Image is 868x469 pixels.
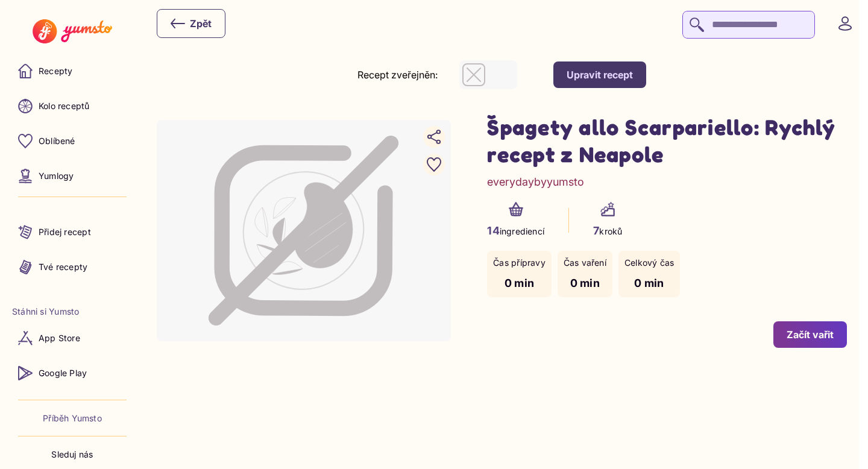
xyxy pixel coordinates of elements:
a: Oblíbené [12,127,133,156]
span: 7 [593,224,599,237]
button: Upravit recept [553,61,646,88]
a: App Store [12,324,133,353]
p: App Store [39,332,80,344]
div: Image not available [157,120,451,341]
div: Začít vařit [787,328,834,341]
div: Upravit recept [567,68,633,81]
p: Přidej recept [39,226,91,238]
a: Google Play [12,359,133,388]
p: Oblíbené [39,135,75,147]
a: Recepty [12,57,133,86]
h1: Špagety allo Scarpariello: Rychlý recept z Neapole [487,113,847,168]
span: 0 min [570,277,600,289]
p: Recepty [39,65,72,77]
p: kroků [593,222,622,239]
p: Tvé recepty [39,261,87,273]
p: Yumlogy [39,170,74,182]
p: Čas vaření [564,257,606,269]
a: Příběh Yumsto [43,412,102,424]
div: Zpět [171,16,212,31]
span: 14 [487,224,500,237]
li: Stáhni si Yumsto [12,306,133,318]
p: Čas přípravy [493,257,546,269]
a: Přidej recept [12,218,133,247]
button: Začít vařit [773,321,847,348]
p: Celkový čas [624,257,674,269]
span: 0 min [634,277,664,289]
p: Google Play [39,367,87,379]
img: Yumsto logo [33,19,112,43]
p: ingrediencí [487,222,544,239]
a: everydaybyyumsto [487,174,584,190]
a: Tvé recepty [12,253,133,282]
p: Sleduj nás [51,449,93,461]
label: Recept zveřejněn: [357,69,438,81]
button: Zpět [157,9,225,38]
span: 0 min [505,277,534,289]
a: Kolo receptů [12,92,133,121]
p: Kolo receptů [39,100,90,112]
a: Yumlogy [12,162,133,190]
